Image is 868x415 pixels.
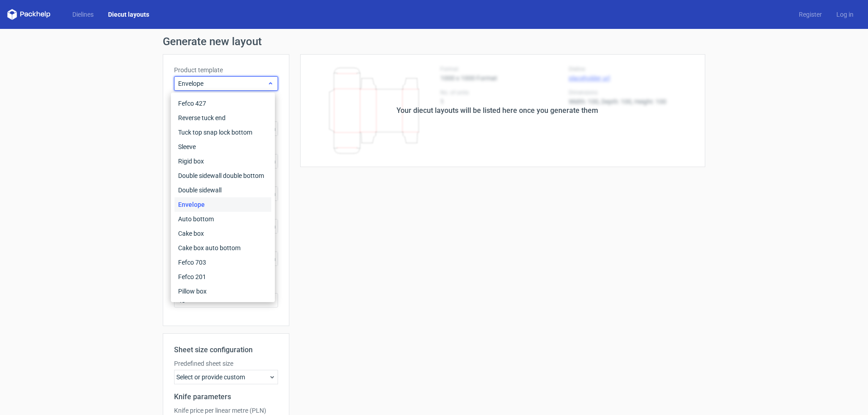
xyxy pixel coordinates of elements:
[175,140,271,154] div: Sleeve
[65,10,101,19] a: Dielines
[175,125,271,140] div: Tuck top snap lock bottom
[174,65,278,75] label: Product template
[175,154,271,168] div: Rigid box
[175,111,271,125] div: Reverse tuck end
[175,226,271,241] div: Cake box
[829,10,861,19] a: Log in
[175,284,271,298] div: Pillow box
[175,212,271,226] div: Auto bottom
[175,241,271,255] div: Cake box auto bottom
[163,36,705,47] h1: Generate new layout
[101,10,156,19] a: Diecut layouts
[175,197,271,212] div: Envelope
[174,392,278,402] h2: Knife parameters
[174,359,278,368] label: Predefined sheet size
[175,255,271,270] div: Fefco 703
[174,345,278,355] h2: Sheet size configuration
[396,105,598,116] div: Your diecut layouts will be listed here once you generate them
[178,79,267,88] span: Envelope
[174,370,278,384] div: Select or provide custom
[175,96,271,111] div: Fefco 427
[792,10,829,19] a: Register
[175,270,271,284] div: Fefco 201
[174,406,278,415] label: Knife price per linear metre (PLN)
[175,183,271,197] div: Double sidewall
[175,168,271,183] div: Double sidewall double bottom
